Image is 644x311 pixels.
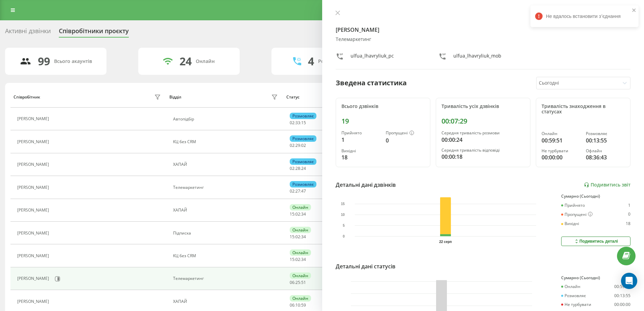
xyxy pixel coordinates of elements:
div: Прийнято [561,203,585,208]
div: 00:13:55 [586,136,625,145]
div: 00:00:00 [542,153,580,161]
div: Онлайн [290,295,311,302]
div: 1 [341,136,380,144]
div: Open Intercom Messenger [621,273,637,289]
div: 18 [341,153,380,161]
span: 02 [295,257,300,262]
text: 5 [342,224,344,227]
div: 18 [626,221,630,226]
div: ulfua_lhavryliuk_pc [351,52,394,62]
div: Сумарно (Сьогодні) [561,275,630,280]
span: 15 [290,257,294,262]
div: 00:07:29 [442,117,525,125]
div: 00:59:51 [542,136,580,145]
span: 06 [290,280,294,285]
div: 08:36:43 [586,153,625,161]
span: 34 [301,234,306,240]
div: : : [290,143,306,148]
span: 02 [290,142,294,148]
div: [PERSON_NAME] [17,299,51,304]
div: Розмовляє [290,158,316,165]
div: Онлайн [561,284,580,289]
span: 27 [295,188,300,194]
div: : : [290,120,306,125]
div: 00:59:51 [614,284,630,289]
div: Розмовляє [561,293,586,298]
div: Онлайн [542,131,580,136]
div: 1 [628,203,630,208]
div: : : [290,303,306,308]
div: Не турбувати [561,302,591,307]
span: 06 [290,302,294,308]
span: 15 [301,120,306,126]
div: 24 [180,55,192,68]
button: Подивитись деталі [561,237,630,246]
div: ХАПАЙ [173,299,280,304]
div: [PERSON_NAME] [17,253,51,258]
div: Розмовляє [586,131,625,136]
div: Тривалість знаходження в статусах [542,104,625,115]
span: 29 [295,142,300,148]
text: 10 [341,213,345,217]
span: 28 [295,165,300,171]
div: Тривалість усіх дзвінків [442,104,525,109]
div: ulfua_lhavryliuk_mob [453,52,501,62]
div: Офлайн [586,149,625,153]
h4: [PERSON_NAME] [336,26,631,34]
div: [PERSON_NAME] [17,162,51,167]
span: 02 [295,211,300,217]
div: Середня тривалість розмови [442,131,525,135]
div: 00:00:00 [614,302,630,307]
div: КЦ без CRM [173,253,280,258]
div: Середня тривалість відповіді [442,148,525,153]
div: [PERSON_NAME] [17,276,51,281]
div: Відділ [169,95,181,99]
span: 15 [290,234,294,240]
div: Активні дзвінки [5,27,51,38]
div: : : [290,235,306,239]
div: КЦ без CRM [173,139,280,144]
div: Не турбувати [542,149,580,153]
div: Онлайн [196,59,215,64]
div: 00:13:55 [614,293,630,298]
span: 02 [290,120,294,126]
div: [PERSON_NAME] [17,231,51,236]
div: 99 [38,55,50,68]
div: Сумарно (Сьогодні) [561,194,630,199]
div: [PERSON_NAME] [17,116,51,121]
span: 51 [301,280,306,285]
span: 34 [301,257,306,262]
div: Онлайн [290,204,311,210]
div: Онлайн [290,227,311,233]
a: Подивитись звіт [584,182,630,188]
div: Телемаркетинг [336,37,631,42]
div: : : [290,257,306,262]
div: Розмовляють [318,59,351,64]
div: Вихідні [561,221,579,226]
div: Онлайн [290,272,311,279]
div: [PERSON_NAME] [17,139,51,144]
button: close [632,7,637,14]
div: Прийнято [341,131,380,135]
div: ХАПАЙ [173,162,280,167]
div: Статус [286,95,300,99]
div: 0 [628,212,630,217]
div: Онлайн [290,249,311,256]
span: 34 [301,211,306,217]
div: Розмовляє [290,135,316,142]
div: 19 [341,117,425,125]
div: : : [290,212,306,217]
div: 4 [308,55,314,68]
div: Всього акаунтів [54,59,92,64]
text: 22 серп [439,240,452,244]
div: Зведена статистика [336,78,407,88]
div: [PERSON_NAME] [17,208,51,213]
div: Пропущені [386,131,425,136]
span: 02 [290,165,294,171]
div: 00:00:18 [442,153,525,161]
div: Детальні дані дзвінків [336,181,396,189]
div: Співробітники проєкту [59,27,129,38]
text: 15 [341,202,345,206]
div: : : [290,189,306,194]
div: 0 [386,136,425,145]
